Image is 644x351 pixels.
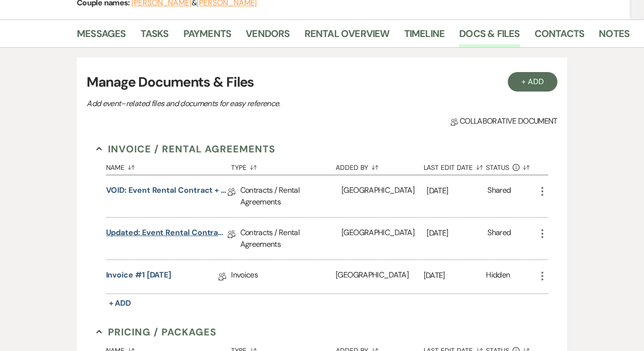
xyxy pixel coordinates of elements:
[141,26,169,47] a: Tasks
[106,296,134,310] button: + Add
[109,298,131,308] span: + Add
[424,269,486,282] p: [DATE]
[486,269,510,284] div: Hidden
[459,26,519,47] a: Docs & Files
[106,269,172,284] a: Invoice #1 [DATE]
[487,185,511,208] div: Shared
[246,26,289,47] a: Vendors
[535,26,585,47] a: Contacts
[106,227,228,242] a: Updated: Event Rental Contract + Short Term Lease [DATE]
[424,156,486,175] button: Last Edit Date
[240,175,342,217] div: Contracts / Rental Agreements
[341,218,427,259] div: [GEOGRAPHIC_DATA]
[599,26,629,47] a: Notes
[77,26,126,47] a: Messages
[336,156,423,175] button: Added By
[404,26,445,47] a: Timeline
[106,185,228,200] a: VOID: Event Rental Contract + Short Term Lease [DATE]
[87,72,557,92] h3: Manage Documents & Files
[427,227,487,240] p: [DATE]
[508,72,557,92] button: + Add
[96,325,217,339] button: Pricing / Packages
[304,26,390,47] a: Rental Overview
[106,156,232,175] button: Name
[450,115,557,127] span: Collaborative document
[486,156,536,175] button: Status
[87,97,427,110] p: Add event–related files and documents for easy reference.
[183,26,232,47] a: Payments
[427,185,487,197] p: [DATE]
[231,260,336,294] div: Invoices
[231,156,336,175] button: Type
[341,175,427,217] div: [GEOGRAPHIC_DATA]
[96,142,276,156] button: Invoice / Rental Agreements
[240,218,342,259] div: Contracts / Rental Agreements
[336,260,423,294] div: [GEOGRAPHIC_DATA]
[487,227,511,250] div: Shared
[486,164,509,171] span: Status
